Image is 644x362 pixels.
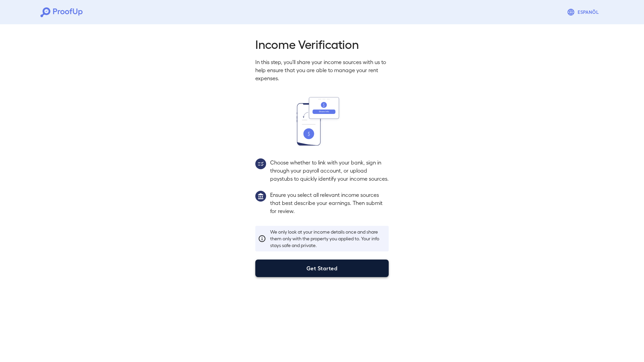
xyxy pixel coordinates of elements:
img: transfer_money.svg [297,97,347,146]
p: Choose whether to link with your bank, sign in through your payroll account, or upload paystubs t... [270,158,389,183]
p: In this step, you'll share your income sources with us to help ensure that you are able to manage... [255,58,389,82]
h2: Income Verification [255,36,389,51]
button: Get Started [255,260,389,277]
p: Ensure you select all relevant income sources that best describe your earnings. Then submit for r... [270,191,389,215]
img: group2.svg [255,158,266,169]
p: We only look at your income details once and share them only with the property you applied to. Yo... [270,229,386,249]
button: Espanõl [564,5,604,19]
img: group1.svg [255,191,266,202]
